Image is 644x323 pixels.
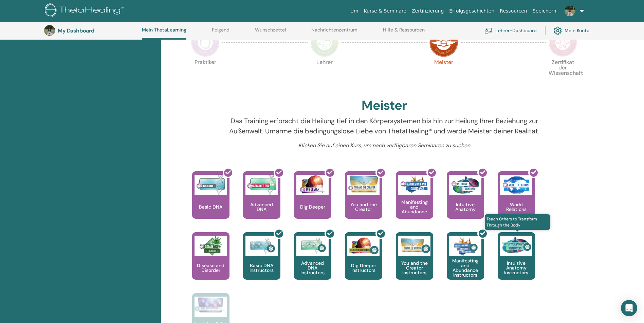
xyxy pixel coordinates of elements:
img: Dig Deeper Instructors [347,236,380,256]
p: Disease and Disorder [192,263,229,273]
a: Nachrichtenzentrum [311,27,357,38]
img: default.jpg [565,5,575,16]
img: Certificate of Science [549,28,577,57]
p: World Relations [498,202,535,212]
a: Manifesting and Abundance Manifesting and Abundance [396,171,433,232]
p: Advanced DNA Instructors [294,261,331,275]
a: Erfolgsgeschichten [446,5,497,17]
img: Manifesting and Abundance Instructors [449,236,481,256]
p: Dig Deeper Instructors [345,263,382,273]
p: Meister [429,60,458,88]
p: Praktiker [191,60,220,88]
img: Basic DNA [195,175,227,195]
a: Ressourcen [497,5,530,17]
a: Lehrer-Dashboard [484,23,537,38]
a: Um [348,5,361,17]
a: Disease and Disorder Disease and Disorder [192,232,229,293]
a: Hilfe & Ressourcen [383,27,425,38]
img: chalkboard-teacher.svg [484,27,493,34]
img: Intuitive Anatomy Instructors [500,236,532,256]
a: Kurse & Seminare [361,5,409,17]
a: Advanced DNA Instructors Advanced DNA Instructors [294,232,331,293]
p: Manifesting and Abundance Instructors [447,258,484,277]
a: Mein ThetaLearning [142,27,186,40]
a: Speichern [530,5,559,17]
a: You and the Creator Instructors You and the Creator Instructors [396,232,433,293]
img: logo.png [45,3,126,19]
img: Advanced DNA Instructors [296,236,329,256]
span: Teach Others to Transform Through the Body [485,214,550,230]
img: Master [429,28,458,57]
p: Basic DNA Instructors [243,263,280,273]
img: You and the Creator Instructors [398,236,430,256]
a: You and the Creator You and the Creator [345,171,382,232]
p: Zertifikat der Wissenschaft [549,60,577,88]
a: Zertifizierung [409,5,446,17]
p: You and the Creator [345,202,382,212]
img: Manifesting and Abundance [398,175,430,195]
h3: My Dashboard [58,27,126,34]
a: Teach Others to Transform Through the Body Intuitive Anatomy Instructors Intuitive Anatomy Instru... [498,232,535,293]
img: Intuitive Child In Me Instructors [195,297,227,313]
p: Klicken Sie auf einen Kurs, um nach verfügbaren Seminaren zu suchen [222,142,546,150]
a: World Relations World Relations [498,171,535,232]
a: Mein Konto [554,23,589,38]
a: Dig Deeper Dig Deeper [294,171,331,232]
div: Open Intercom Messenger [621,300,637,316]
h2: Meister [362,98,407,113]
img: Disease and Disorder [195,236,227,256]
img: Intuitive Anatomy [449,175,481,195]
a: Intuitive Anatomy Intuitive Anatomy [447,171,484,232]
a: Folgend [212,27,229,38]
p: Advanced DNA [243,202,280,212]
p: Manifesting and Abundance [396,200,433,214]
a: Wunschzettel [255,27,286,38]
a: Manifesting and Abundance Instructors Manifesting and Abundance Instructors [447,232,484,293]
img: default.jpg [44,25,55,36]
p: Dig Deeper [297,204,328,209]
p: Intuitive Anatomy [447,202,484,212]
img: You and the Creator [347,175,380,193]
img: World Relations [500,175,532,195]
a: Basic DNA Basic DNA [192,171,229,232]
p: Das Training erforscht die Heilung tief in den Körpersystemen bis hin zur Heilung Ihrer Beziehung... [222,116,546,136]
p: You and the Creator Instructors [396,261,433,275]
img: Advanced DNA [245,175,278,195]
img: Dig Deeper [296,175,329,195]
img: cog.svg [554,25,562,36]
a: Basic DNA Instructors Basic DNA Instructors [243,232,280,293]
p: Intuitive Anatomy Instructors [498,261,535,275]
img: Basic DNA Instructors [245,236,278,256]
a: Advanced DNA Advanced DNA [243,171,280,232]
p: Lehrer [310,60,339,88]
a: Dig Deeper Instructors Dig Deeper Instructors [345,232,382,293]
img: Practitioner [191,28,220,57]
img: Instructor [310,28,339,57]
